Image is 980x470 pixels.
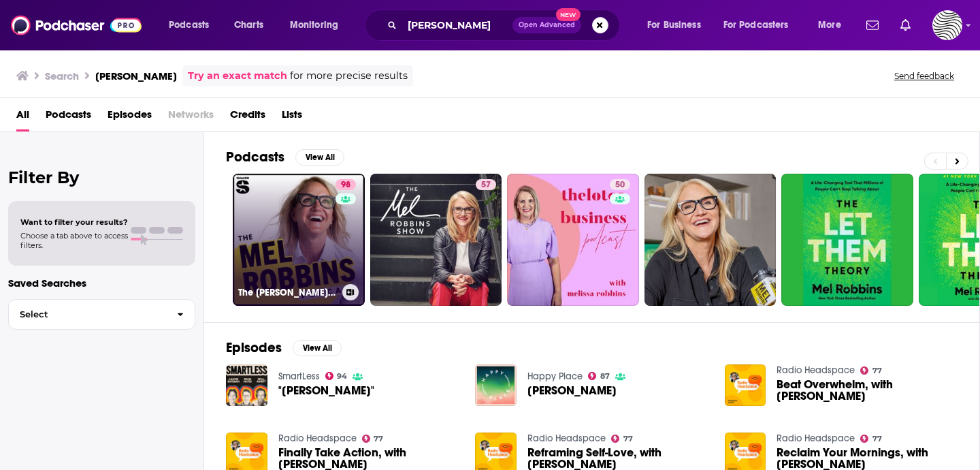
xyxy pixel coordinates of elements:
[226,339,342,356] a: EpisodesView All
[370,174,502,306] a: 57
[527,447,708,470] span: Reframing Self-Love, with [PERSON_NAME]
[872,436,882,442] span: 77
[234,16,263,35] span: Charts
[623,436,633,442] span: 77
[325,372,348,380] a: 94
[282,104,302,131] a: Lists
[46,104,91,131] a: Podcasts
[341,178,350,192] span: 98
[278,385,374,396] a: "Mel Robbins"
[777,364,855,376] a: Radio Headspace
[527,371,583,382] a: Happy Place
[278,371,320,382] a: SmartLess
[290,16,338,35] span: Monitoring
[290,68,408,84] span: for more precise results
[20,217,128,227] span: Want to filter your results?
[95,69,177,82] h3: [PERSON_NAME]
[610,179,630,190] a: 50
[777,447,958,470] span: Reclaim Your Mornings, with [PERSON_NAME]
[8,299,195,330] button: Select
[226,148,284,166] h2: Podcasts
[777,379,958,402] span: Beat Overwhelm, with [PERSON_NAME]
[293,340,342,356] button: View All
[527,385,617,396] a: Mel Robbins
[168,104,214,131] span: Networks
[777,447,958,470] a: Reclaim Your Mornings, with Mel Robbins
[230,104,265,131] a: Credits
[818,16,841,35] span: More
[860,435,882,443] a: 77
[475,364,517,406] img: Mel Robbins
[233,174,365,306] a: 98The [PERSON_NAME] Podcast
[527,433,606,444] a: Radio Headspace
[777,379,958,402] a: Beat Overwhelm, with Mel Robbins
[890,70,958,82] button: Send feedback
[715,14,808,36] button: open menu
[159,14,227,36] button: open menu
[481,178,491,192] span: 57
[226,339,282,356] h2: Episodes
[808,14,858,36] button: open menu
[872,368,882,374] span: 77
[238,287,337,298] h3: The [PERSON_NAME] Podcast
[932,10,962,40] button: Show profile menu
[278,433,357,444] a: Radio Headspace
[188,68,287,84] a: Try an exact match
[11,12,142,38] img: Podchaser - Follow, Share and Rate Podcasts
[9,310,166,319] span: Select
[295,149,344,166] button: View All
[723,16,789,35] span: For Podcasters
[402,14,512,36] input: Search podcasts, credits, & more...
[600,373,610,379] span: 87
[527,447,708,470] a: Reframing Self-Love, with Mel Robbins
[725,364,766,406] img: Beat Overwhelm, with Mel Robbins
[278,447,459,470] a: Finally Take Action, with Mel Robbins
[588,372,610,380] a: 87
[527,385,617,396] span: [PERSON_NAME]
[519,22,575,29] span: Open Advanced
[278,447,459,470] span: Finally Take Action, with [PERSON_NAME]
[647,16,701,35] span: For Business
[362,435,384,443] a: 77
[378,10,633,41] div: Search podcasts, credits, & more...
[860,366,882,375] a: 77
[374,436,383,442] span: 77
[45,69,79,82] h3: Search
[507,174,639,306] a: 50
[512,17,581,33] button: Open AdvancedNew
[615,178,625,192] span: 50
[16,104,29,131] a: All
[638,14,718,36] button: open menu
[278,385,374,396] span: "[PERSON_NAME]"
[777,433,855,444] a: Radio Headspace
[226,364,267,406] img: "Mel Robbins"
[8,277,195,289] p: Saved Searches
[611,435,633,443] a: 77
[20,231,128,250] span: Choose a tab above to access filters.
[280,14,356,36] button: open menu
[169,16,209,35] span: Podcasts
[336,179,356,190] a: 98
[932,10,962,40] img: User Profile
[108,104,152,131] a: Episodes
[556,8,581,21] span: New
[932,10,962,40] span: Logged in as OriginalStrategies
[895,14,916,37] a: Show notifications dropdown
[861,14,884,37] a: Show notifications dropdown
[476,179,496,190] a: 57
[226,148,344,166] a: PodcastsView All
[8,168,195,187] h2: Filter By
[337,373,347,379] span: 94
[225,14,272,36] a: Charts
